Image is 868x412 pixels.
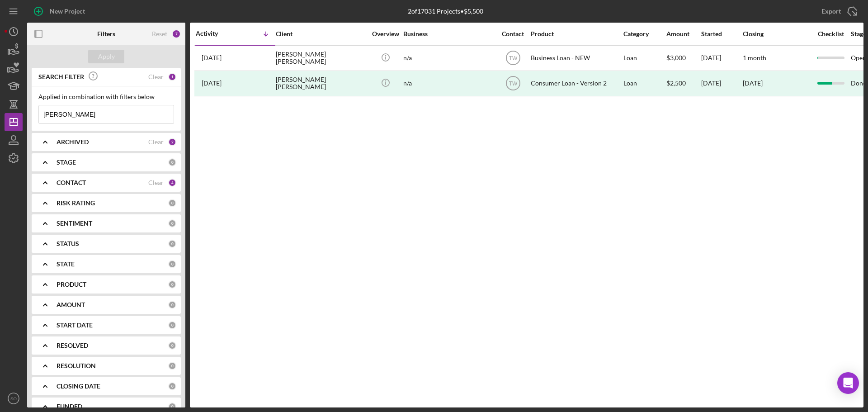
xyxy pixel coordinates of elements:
text: SO [10,396,17,401]
b: CLOSING DATE [57,383,100,390]
div: Reset [152,30,167,38]
div: Consumer Loan - Version 2 [531,71,621,95]
div: 4 [168,179,176,187]
div: Started [701,30,742,38]
div: [PERSON_NAME] [PERSON_NAME] [276,46,366,70]
div: Product [531,30,621,38]
b: RISK RATING [57,199,95,207]
div: 0 [168,362,176,370]
b: RESOLVED [57,342,88,349]
time: 2025-08-08 20:31 [202,54,222,62]
b: STAGE [57,159,76,166]
b: STATE [57,260,75,268]
div: Applied in combination with filters below [38,93,174,100]
div: Category [623,30,665,38]
time: 1 month [743,54,766,62]
div: [DATE] [743,80,763,87]
b: ARCHIVED [57,138,89,146]
button: Export [812,2,863,20]
div: Overview [368,30,402,38]
button: SO [5,389,23,407]
div: Loan [623,71,665,95]
div: 0 [168,301,176,309]
div: Clear [148,179,164,186]
b: AMOUNT [57,301,85,308]
div: 0 [168,219,176,227]
div: Client [276,30,366,38]
b: STATUS [57,240,79,247]
div: 1 [168,73,176,81]
b: FUNDED [57,403,82,410]
div: New Project [50,2,85,20]
div: 2 [168,138,176,146]
div: 0 [168,260,176,268]
b: SEARCH FILTER [38,73,84,81]
div: 0 [168,240,176,248]
b: Filters [97,30,115,38]
div: Clear [148,73,164,81]
b: CONTACT [57,179,86,186]
div: 0 [168,403,176,411]
button: Apply [88,50,124,63]
text: TW [509,55,517,62]
div: Business [403,30,494,38]
div: Open Intercom Messenger [837,372,859,394]
div: 7 [172,29,181,38]
b: START DATE [57,322,93,329]
div: n/a [403,71,494,95]
div: 0 [168,321,176,329]
div: 0 [168,341,176,350]
div: 0 [168,158,176,166]
div: Contact [496,30,530,38]
div: $3,000 [666,46,700,70]
div: 0 [168,199,176,207]
div: Clear [148,138,164,146]
div: [DATE] [701,71,742,95]
div: Loan [623,46,665,70]
div: Amount [666,30,700,38]
div: Activity [196,30,236,37]
time: 2023-07-25 22:10 [202,80,222,87]
text: TW [509,81,517,87]
b: SENTIMENT [57,220,92,227]
div: n/a [403,46,494,70]
b: RESOLUTION [57,362,96,369]
div: Closing [743,30,811,38]
div: Checklist [811,30,850,38]
div: 0 [168,280,176,289]
button: New Project [27,2,94,20]
b: PRODUCT [57,281,86,288]
div: Export [821,2,841,20]
div: [DATE] [701,46,742,70]
div: Apply [98,50,115,63]
div: 0 [168,382,176,390]
div: 2 of 17031 Projects • $5,500 [408,8,483,15]
div: $2,500 [666,71,700,95]
div: [PERSON_NAME] [PERSON_NAME] [276,71,366,95]
div: Business Loan - NEW [531,46,621,70]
